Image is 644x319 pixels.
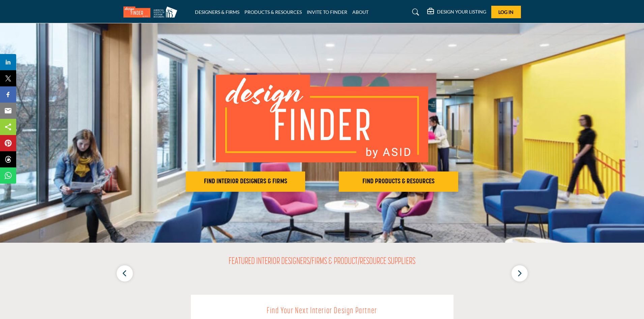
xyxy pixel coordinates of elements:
button: FIND PRODUCTS & RESOURCES [339,171,458,192]
h2: FEATURED INTERIOR DESIGNERS/FIRMS & PRODUCT/RESOURCE SUPPLIERS [229,256,415,268]
h2: Find Your Next Interior Design Partner [206,305,438,318]
a: DESIGNERS & FIRMS [195,9,239,15]
h2: FIND PRODUCTS & RESOURCES [341,178,456,186]
button: FIND INTERIOR DESIGNERS & FIRMS [186,171,305,192]
a: Search [406,7,423,18]
img: image [216,75,428,162]
h2: FIND INTERIOR DESIGNERS & FIRMS [188,178,303,186]
div: DESIGN YOUR LISTING [427,8,486,16]
a: ABOUT [352,9,369,15]
span: Log In [498,9,514,15]
h5: DESIGN YOUR LISTING [437,9,486,15]
a: INVITE TO FINDER [307,9,347,15]
button: Log In [491,6,521,18]
img: Site Logo [123,6,181,18]
a: PRODUCTS & RESOURCES [244,9,302,15]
